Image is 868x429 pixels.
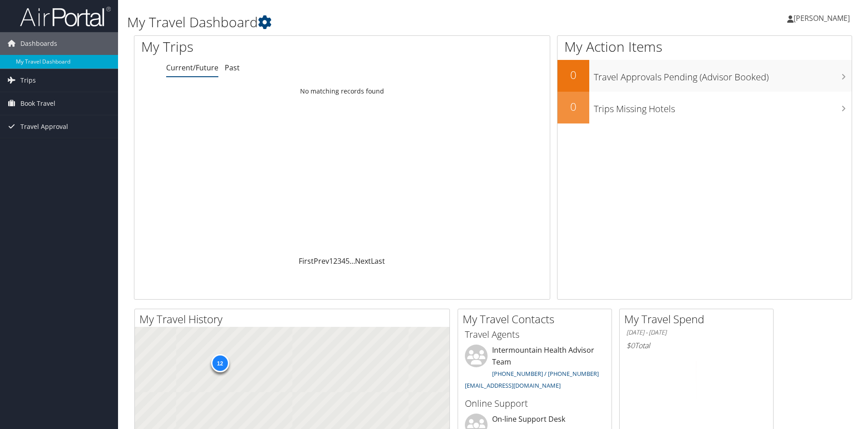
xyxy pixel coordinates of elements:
[355,256,371,266] a: Next
[350,256,355,266] span: …
[333,256,337,266] a: 2
[557,67,589,83] h2: 0
[20,6,111,27] img: airportal-logo.png
[139,311,449,327] h2: My Travel History
[329,256,333,266] a: 1
[20,92,55,115] span: Book Travel
[341,256,345,266] a: 4
[465,397,605,410] h3: Online Support
[463,311,612,327] h2: My Travel Contacts
[794,13,850,23] span: [PERSON_NAME]
[626,328,766,337] h6: [DATE] - [DATE]
[557,92,852,123] a: 0Trips Missing Hotels
[624,311,773,327] h2: My Travel Spend
[337,256,341,266] a: 3
[492,370,599,378] a: [PHONE_NUMBER] / [PHONE_NUMBER]
[557,60,852,92] a: 0Travel Approvals Pending (Advisor Booked)
[134,83,550,99] td: No matching records found
[787,5,859,32] a: [PERSON_NAME]
[626,340,635,350] span: $0
[557,99,589,114] h2: 0
[557,37,852,56] h1: My Action Items
[314,256,329,266] a: Prev
[345,256,350,266] a: 5
[460,345,609,393] li: Intermountain Health Advisor Team
[20,69,36,92] span: Trips
[371,256,385,266] a: Last
[594,98,852,115] h3: Trips Missing Hotels
[465,328,605,341] h3: Travel Agents
[20,115,68,138] span: Travel Approval
[225,63,240,73] a: Past
[299,256,314,266] a: First
[211,354,229,372] div: 12
[626,340,766,350] h6: Total
[465,381,561,390] a: [EMAIL_ADDRESS][DOMAIN_NAME]
[127,13,615,32] h1: My Travel Dashboard
[594,66,852,84] h3: Travel Approvals Pending (Advisor Booked)
[20,32,57,55] span: Dashboards
[141,37,370,56] h1: My Trips
[166,63,218,73] a: Current/Future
